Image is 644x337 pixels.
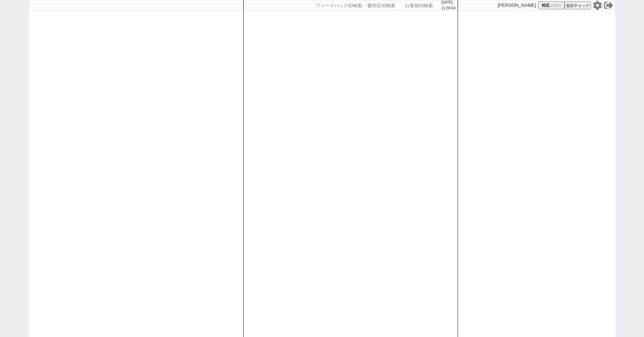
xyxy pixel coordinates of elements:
button: 会話チェック [565,1,591,9]
p: [PERSON_NAME] [498,3,536,8]
span: 対応 [542,3,550,8]
input: 要対応ID検索 [366,1,402,10]
input: お客様ID検索 [404,1,440,10]
input: フィードバックID検索 [314,1,365,10]
span: 会話チェック [566,3,590,8]
p: 11:56:04 [441,5,455,11]
span: 練習 [553,3,561,8]
button: 対応／練習 [538,1,565,9]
